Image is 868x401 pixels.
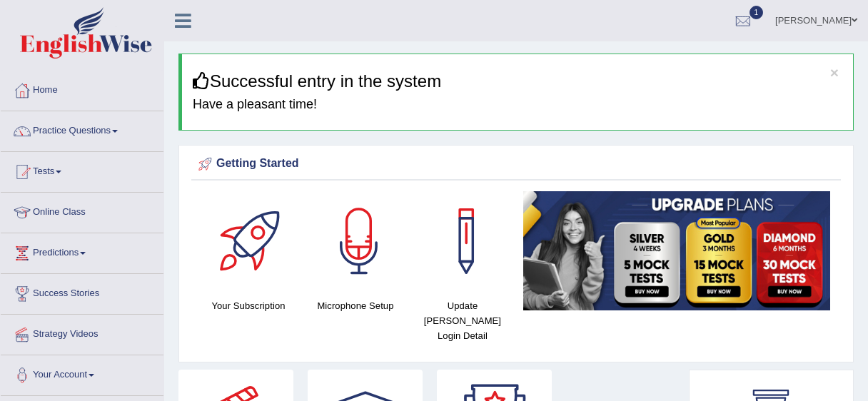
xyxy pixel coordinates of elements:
a: Practice Questions [1,111,163,147]
span: 1 [750,6,764,19]
a: Strategy Videos [1,315,163,350]
a: Tests [1,152,163,188]
h4: Your Subscription [202,298,295,313]
a: Predictions [1,233,163,269]
button: × [830,65,839,80]
h4: Update [PERSON_NAME] Login Detail [416,298,509,343]
h3: Successful entry in the system [193,72,842,91]
h4: Microphone Setup [309,298,402,313]
div: Getting Started [195,153,837,175]
h4: Have a pleasant time! [193,98,842,112]
img: small5.jpg [523,191,830,310]
a: Home [1,71,163,106]
a: Online Class [1,193,163,228]
a: Success Stories [1,274,163,310]
a: Your Account [1,355,163,391]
